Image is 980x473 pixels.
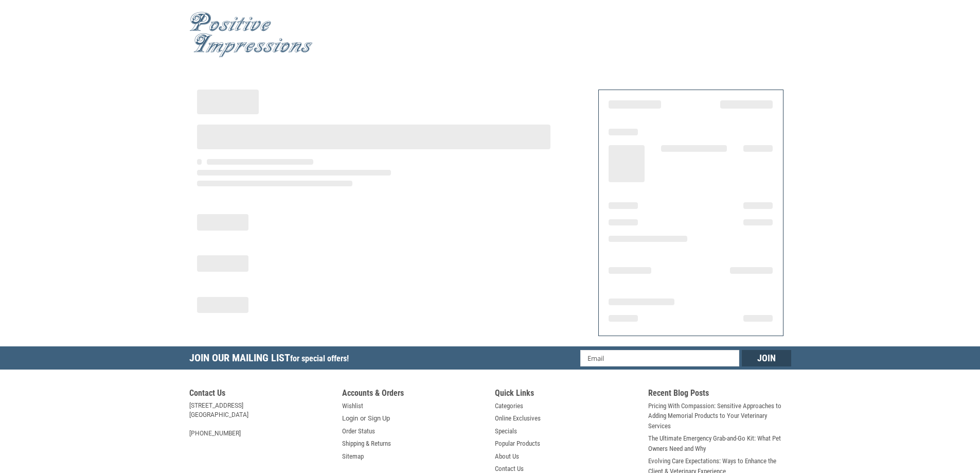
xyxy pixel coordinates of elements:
[495,401,523,411] a: Categories
[742,350,791,366] input: Join
[189,401,332,438] address: [STREET_ADDRESS] [GEOGRAPHIC_DATA] [PHONE_NUMBER]
[368,413,390,424] a: Sign Up
[495,426,517,436] a: Specials
[495,413,541,424] a: Online Exclusives
[342,426,375,436] a: Order Status
[342,451,364,462] a: Sitemap
[342,413,358,424] a: Login
[648,401,791,431] a: Pricing With Compassion: Sensitive Approaches to Adding Memorial Products to Your Veterinary Serv...
[580,350,739,366] input: Email
[342,388,485,401] h5: Accounts & Orders
[495,451,519,462] a: About Us
[189,346,354,373] h5: Join Our Mailing List
[648,388,791,401] h5: Recent Blog Posts
[342,439,391,449] a: Shipping & Returns
[290,354,349,363] span: for special offers!
[495,388,638,401] h5: Quick Links
[189,12,313,58] img: Positive Impressions
[189,388,332,401] h5: Contact Us
[495,439,540,449] a: Popular Products
[648,433,791,453] a: The Ultimate Emergency Grab-and-Go Kit: What Pet Owners Need and Why
[354,413,372,424] span: or
[342,401,363,411] a: Wishlist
